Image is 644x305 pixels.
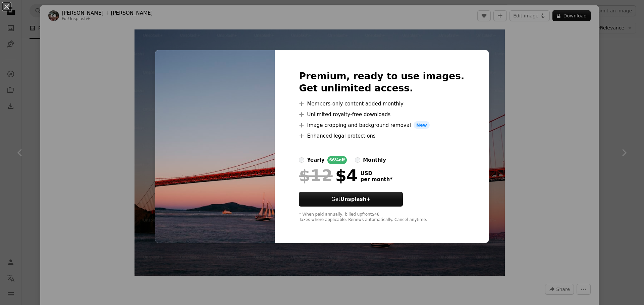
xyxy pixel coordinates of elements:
[299,157,304,163] input: yearly66%off
[360,170,392,176] span: USD
[355,157,360,163] input: monthly
[299,167,332,184] span: $12
[299,70,464,94] h2: Premium, ready to use images. Get unlimited access.
[360,176,392,182] span: per month *
[414,121,430,129] span: New
[299,212,464,223] div: * When paid annually, billed upfront $48 Taxes where applicable. Renews automatically. Cancel any...
[299,192,403,207] button: GetUnsplash+
[299,167,358,184] div: $4
[327,156,347,164] div: 66% off
[155,50,275,243] img: premium_photo-1669050695658-efab033f7048
[363,156,386,164] div: monthly
[299,132,464,140] li: Enhanced legal protections
[307,156,324,164] div: yearly
[340,196,371,202] strong: Unsplash+
[299,121,464,129] li: Image cropping and background removal
[299,100,464,108] li: Members-only content added monthly
[299,110,464,119] li: Unlimited royalty-free downloads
